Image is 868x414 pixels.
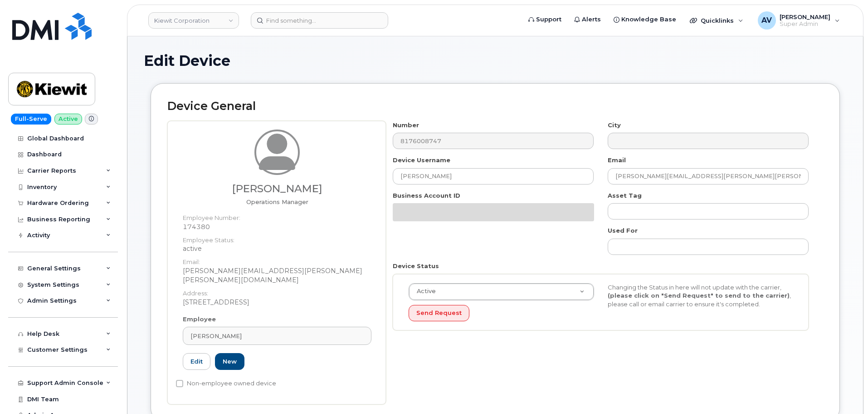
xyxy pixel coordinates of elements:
[393,121,419,130] label: Number
[608,156,626,165] label: Email
[183,209,371,222] dt: Employee Number:
[190,332,242,340] span: [PERSON_NAME]
[176,378,276,389] label: Non-employee owned device
[608,226,638,235] label: Used For
[409,284,594,300] a: Active
[183,244,371,253] dd: active
[183,266,371,284] dd: [PERSON_NAME][EMAIL_ADDRESS][PERSON_NAME][PERSON_NAME][DOMAIN_NAME]
[144,53,847,69] h1: Edit Device
[393,191,460,200] label: Business Account ID
[183,284,371,298] dt: Address:
[176,380,183,387] input: Non-employee owned device
[409,305,469,322] button: Send Request
[608,191,642,200] label: Asset Tag
[608,292,790,299] strong: (please click on "Send Request" to send to the carrier)
[393,262,439,270] label: Device Status
[601,283,800,309] div: Changing the Status in here will not update with the carrier, , please call or email carrier to e...
[183,327,371,345] a: [PERSON_NAME]
[215,353,244,370] a: New
[183,222,371,231] dd: 174380
[393,156,450,165] label: Device Username
[411,287,436,295] span: Active
[246,198,308,205] span: Job title
[183,298,371,307] dd: [STREET_ADDRESS]
[608,121,621,130] label: City
[183,183,371,195] h3: [PERSON_NAME]
[183,353,210,370] a: Edit
[167,100,823,113] h2: Device General
[183,253,371,266] dt: Email:
[183,231,371,244] dt: Employee Status:
[183,315,216,324] label: Employee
